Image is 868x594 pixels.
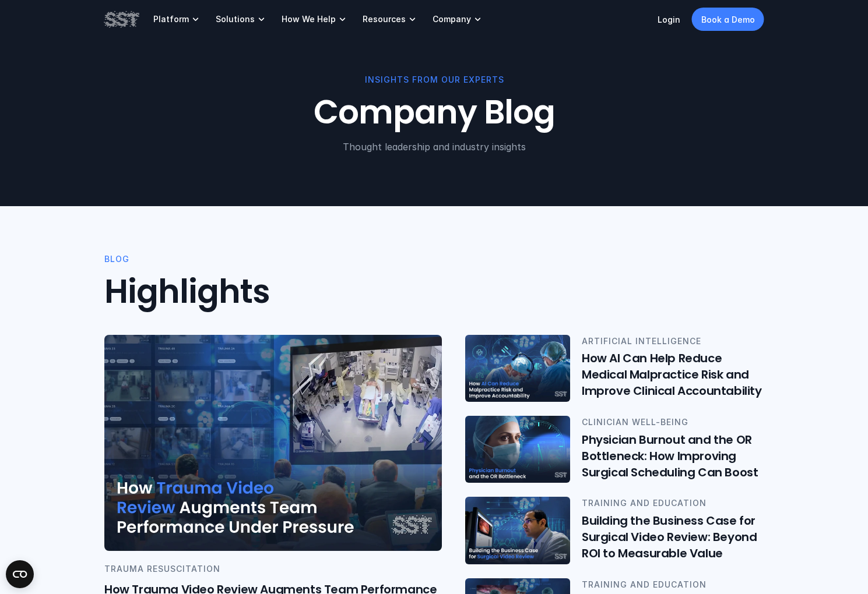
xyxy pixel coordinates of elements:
[658,15,680,24] a: Login
[465,335,764,402] a: Two clinicians in an operating room, looking down at tableARTIFICIAL INTELLIGENCEHow AI Can Help ...
[692,8,764,31] a: Book a Demo
[465,416,764,483] a: Nurse in scrub cap and mask. A clock in the background.CLINICIAN WELL-BEINGPhysician Burnout and ...
[104,335,442,551] img: A group of trauma staff watching a video review in a classroom setting
[582,432,764,497] h6: Physician Burnout and the OR Bottleneck: How Improving Surgical Scheduling Can Boost Capacity and...
[153,14,189,24] p: Platform
[216,14,255,24] p: Solutions
[701,13,755,26] p: Book a Demo
[282,14,336,24] p: How We Help
[6,560,34,588] button: Open CMP widget
[465,497,764,564] a: A physician looking at Black Box Platform data on a desktop computerTRAINING AND EDUCATIONBuildin...
[104,73,764,86] p: Insights From Our Experts
[582,351,764,399] h6: How AI Can Help Reduce Medical Malpractice Risk and Improve Clinical Accountability
[104,93,764,132] h1: Company Blog
[104,273,764,312] h2: Highlights
[104,563,442,575] p: TRAUMA RESUSCITATION
[582,512,764,561] h6: Building the Business Case for Surgical Video Review: Beyond ROI to Measurable Value
[582,335,764,348] p: ARTIFICIAL INTELLIGENCE
[582,497,764,510] p: TRAINING AND EDUCATION
[582,416,764,429] p: CLINICIAN WELL-BEING
[465,416,570,483] img: Nurse in scrub cap and mask. A clock in the background.
[465,497,570,564] img: A physician looking at Black Box Platform data on a desktop computer
[582,578,764,591] p: TRAINING AND EDUCATION
[104,9,139,29] img: SST logo
[433,14,471,24] p: Company
[104,253,129,266] p: BLOG
[363,14,406,24] p: Resources
[104,140,764,154] p: Thought leadership and industry insights
[465,335,570,402] img: Two clinicians in an operating room, looking down at table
